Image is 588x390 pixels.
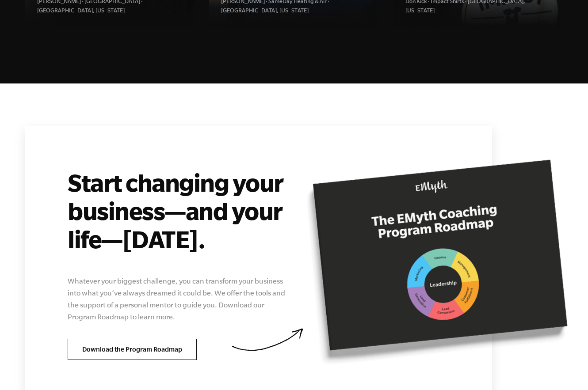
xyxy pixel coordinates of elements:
p: Whatever your biggest challenge, you can transform your business into what you’ve always dreamed ... [68,275,286,323]
iframe: Chat Widget [544,348,588,390]
h2: Start changing your business—and your life—[DATE]. [68,168,286,253]
a: Download the Program Roadmap [68,339,197,360]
